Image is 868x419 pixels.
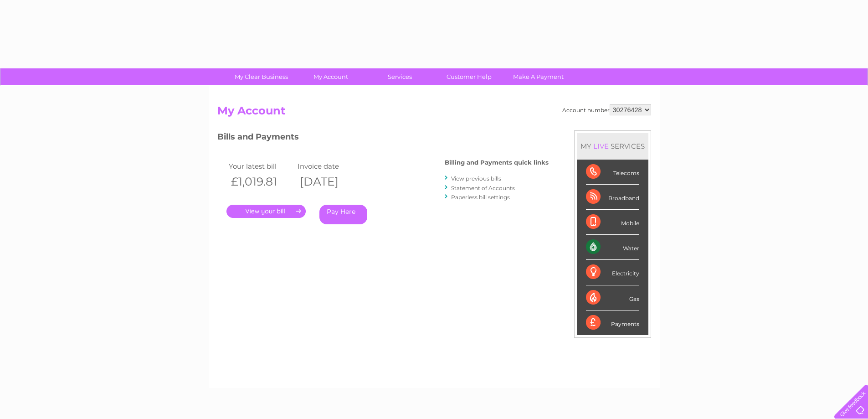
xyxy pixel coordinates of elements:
a: Make A Payment [501,68,576,85]
div: Water [586,235,639,260]
div: Gas [586,285,639,310]
div: Payments [586,310,639,335]
a: . [226,205,306,218]
a: My Account [293,68,368,85]
a: Services [362,68,437,85]
h2: My Account [217,104,651,122]
a: Pay Here [319,205,367,224]
a: Paperless bill settings [451,194,510,201]
div: Electricity [586,260,639,285]
th: [DATE] [295,172,364,191]
div: MY SERVICES [577,133,648,159]
a: My Clear Business [224,68,299,85]
div: Broadband [586,185,639,210]
div: LIVE [591,142,611,150]
td: Invoice date [295,160,364,172]
td: Your latest bill [226,160,295,172]
div: Telecoms [586,160,639,185]
a: Statement of Accounts [451,185,515,191]
a: Customer Help [431,68,507,85]
h4: Billing and Payments quick links [445,159,549,166]
th: £1,019.81 [226,172,295,191]
a: View previous bills [451,175,501,182]
div: Mobile [586,210,639,235]
div: Account number [562,104,651,115]
h3: Bills and Payments [217,130,549,146]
